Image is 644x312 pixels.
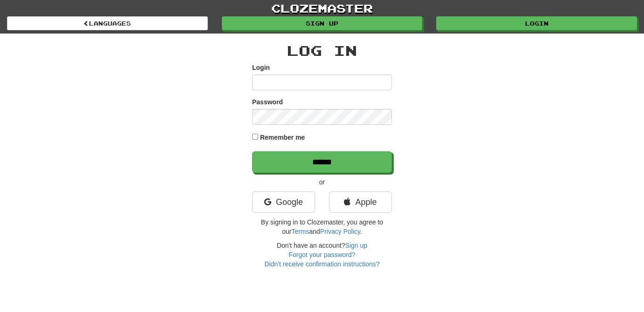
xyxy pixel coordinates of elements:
a: Languages [7,16,208,30]
a: Forgot your password? [288,251,355,258]
a: Login [436,16,637,30]
h2: Log In [252,43,392,58]
div: Don't have an account? [252,241,392,269]
p: By signing in to Clozemaster, you agree to our and . [252,217,392,236]
a: Apple [329,191,392,213]
p: or [252,177,392,187]
label: Login [252,63,270,72]
a: Privacy Policy [320,228,360,235]
a: Sign up [345,242,367,249]
a: Sign up [222,16,423,30]
a: Didn't receive confirmation instructions? [264,260,379,268]
a: Terms [291,228,309,235]
a: Google [252,191,315,213]
label: Password [252,97,283,107]
label: Remember me [260,133,305,142]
